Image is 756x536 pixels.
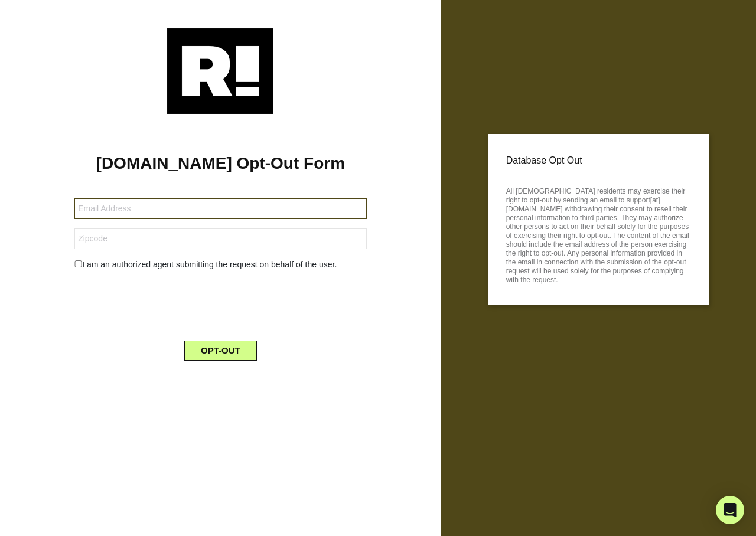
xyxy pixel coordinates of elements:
button: OPT-OUT [184,341,257,361]
iframe: reCAPTCHA [131,280,310,326]
p: All [DEMOGRAPHIC_DATA] residents may exercise their right to opt-out by sending an email to suppo... [506,184,691,285]
p: Database Opt Out [506,152,691,169]
div: Open Intercom Messenger [716,496,744,524]
h1: [DOMAIN_NAME] Opt-Out Form [18,153,423,174]
input: Email Address [74,198,366,219]
img: Retention.com [167,28,273,114]
div: I am an authorized agent submitting the request on behalf of the user. [66,259,375,271]
input: Zipcode [74,228,366,249]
